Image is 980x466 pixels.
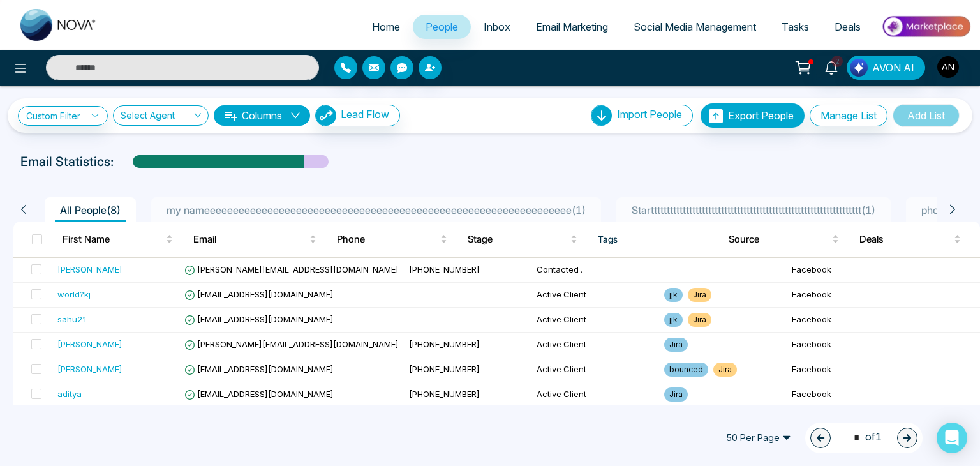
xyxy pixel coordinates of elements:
button: Manage List [810,105,887,126]
a: People [413,15,471,39]
a: Social Media Management [621,15,769,39]
span: Lead Flow [341,108,389,121]
div: [PERSON_NAME] [57,263,122,276]
td: Active Client [531,308,659,333]
span: of 1 [846,429,882,446]
th: Phone [327,222,457,257]
img: Market-place.gif [880,12,972,41]
span: Social Media Management [634,20,756,33]
td: Contacted . [531,258,659,283]
td: Active Client [531,283,659,308]
a: Deals [822,15,873,39]
span: [EMAIL_ADDRESS][DOMAIN_NAME] [184,289,334,299]
img: Nova CRM Logo [20,9,97,41]
button: AVON AI [847,56,925,80]
span: Source [729,232,829,247]
span: Jira [713,363,737,377]
a: Email Marketing [523,15,621,39]
td: Facebook [787,258,914,283]
td: Active Client [531,333,659,357]
span: Home [372,20,400,33]
span: 2 [831,56,843,67]
span: [EMAIL_ADDRESS][DOMAIN_NAME] [184,314,334,324]
a: Inbox [471,15,523,39]
span: [PHONE_NUMBER] [409,339,480,349]
div: Open Intercom Messenger [937,423,967,453]
img: Lead Flow [850,59,868,77]
td: Facebook [787,357,914,382]
span: Deals [859,232,951,247]
span: [PHONE_NUMBER] [409,264,480,274]
th: First Name [52,222,183,257]
a: 2 [816,56,847,78]
a: Lead FlowLead Flow [310,105,400,126]
span: 50 Per Page [717,428,800,448]
span: [PERSON_NAME][EMAIL_ADDRESS][DOMAIN_NAME] [184,264,399,274]
td: Facebook [787,283,914,308]
span: First Name [63,232,163,247]
td: Active Client [531,382,659,407]
span: Jira [664,387,688,402]
span: AVON AI [872,60,914,75]
div: world?kj [57,288,91,301]
span: Phone [337,232,438,247]
span: Email Marketing [536,20,608,33]
span: Import People [617,108,682,121]
th: Deals [849,222,980,257]
th: Email [183,222,326,257]
p: Email Statistics: [20,152,114,171]
span: All People ( 8 ) [55,204,126,216]
div: [PERSON_NAME] [57,338,122,350]
img: Lead Flow [316,105,336,126]
span: Jira [688,313,711,327]
span: People [426,20,458,33]
span: [PHONE_NUMBER] [409,389,480,399]
a: Home [359,15,413,39]
a: Custom Filter [18,106,108,126]
span: Jira [688,288,711,302]
span: Jira [664,338,688,352]
div: sahu21 [57,313,87,326]
div: [PERSON_NAME] [57,363,122,375]
span: [PERSON_NAME][EMAIL_ADDRESS][DOMAIN_NAME] [184,339,399,349]
td: Active Client [531,357,659,382]
span: [EMAIL_ADDRESS][DOMAIN_NAME] [184,364,334,374]
div: aditya [57,387,82,400]
span: Tasks [782,20,809,33]
span: bounced [664,363,708,377]
span: down [290,110,301,121]
th: Tags [588,222,718,257]
span: Startttttttttttttttttttttttttttttttttttttttttttttttttttttttttttttttttt ( 1 ) [627,204,880,216]
span: Deals [835,20,861,33]
button: Columnsdown [214,105,310,126]
button: Export People [701,103,805,128]
span: Inbox [484,20,510,33]
img: User Avatar [937,56,959,78]
td: Facebook [787,308,914,333]
td: Facebook [787,333,914,357]
span: Export People [728,109,794,122]
td: Facebook [787,382,914,407]
span: my nameeeeeeeeeeeeeeeeeeeeeeeeeeeeeeeeeeeeeeeeeeeeeeeeeeeeeeeeeeeeeeee ( 1 ) [161,204,591,216]
span: jjk [664,288,683,302]
span: jjk [664,313,683,327]
th: Stage [457,222,588,257]
span: Email [193,232,306,247]
span: Stage [468,232,568,247]
span: [EMAIL_ADDRESS][DOMAIN_NAME] [184,389,334,399]
span: [PHONE_NUMBER] [409,364,480,374]
a: Tasks [769,15,822,39]
button: Lead Flow [315,105,400,126]
th: Source [718,222,849,257]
